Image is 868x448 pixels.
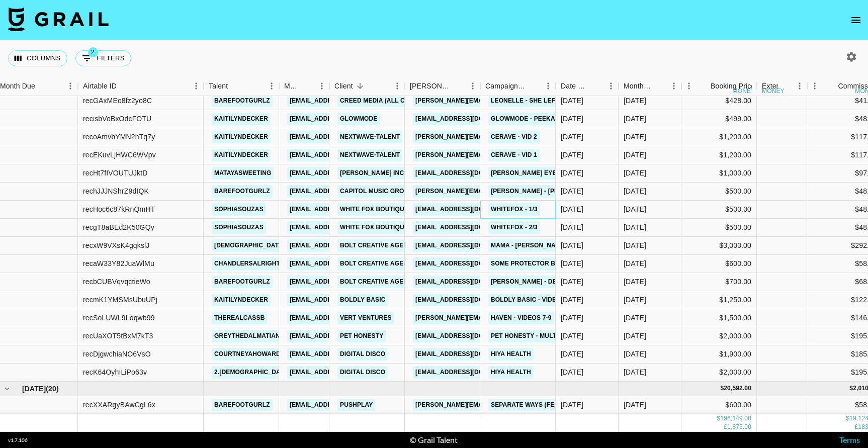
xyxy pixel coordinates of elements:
[410,435,458,445] div: © Grail Talent
[83,96,152,106] div: recGAxMEo8fz2yo8C
[337,167,408,180] a: [PERSON_NAME] Inc.
[681,183,757,201] div: $500.00
[652,79,666,93] button: Sort
[78,76,204,96] div: Airtable ID
[413,131,577,143] a: [PERSON_NAME][EMAIL_ADDRESS][DOMAIN_NAME]
[353,79,367,93] button: Sort
[212,131,271,143] a: kaitilyndecker
[681,110,757,128] div: $499.00
[337,330,386,342] a: Pet Honesty
[83,222,154,232] div: recgT8aBEd2K50GQy
[212,294,271,306] a: kaitilyndecker
[212,239,287,252] a: [DEMOGRAPHIC_DATA]
[83,76,117,96] div: Airtable ID
[666,78,681,94] button: Menu
[287,294,400,306] a: [EMAIL_ADDRESS][DOMAIN_NAME]
[681,78,697,94] button: Menu
[413,167,526,180] a: [EMAIL_ADDRESS][DOMAIN_NAME]
[83,186,149,196] div: rechJJJNShrZ9dIQK
[624,277,646,287] div: Apr '25
[287,113,400,125] a: [EMAIL_ADDRESS][DOMAIN_NAME]
[212,366,338,379] a: 2.[DEMOGRAPHIC_DATA].and.2.babies
[720,384,724,393] div: $
[849,384,853,393] div: $
[681,237,757,255] div: $3,000.00
[488,294,569,306] a: Boldly Basic - Video 2
[413,399,577,411] a: [PERSON_NAME][EMAIL_ADDRESS][DOMAIN_NAME]
[624,168,646,178] div: Apr '25
[711,76,755,96] div: Booking Price
[681,327,757,345] div: $2,000.00
[488,399,608,411] a: Separate Ways (feat. The Marías)
[8,50,67,66] button: Select columns
[83,400,155,410] div: recXXARgyBAwCgL6x
[413,257,526,270] a: [EMAIL_ADDRESS][DOMAIN_NAME]
[624,258,646,268] div: Apr '25
[83,367,147,377] div: recK64OyhILiPo63v
[681,219,757,237] div: $500.00
[561,186,583,196] div: 4/20/2025
[83,277,150,287] div: recbCUBVqvqctieWo
[337,185,415,198] a: Capitol Music Group
[83,240,149,250] div: recxW9VXsK4gqkslJ
[337,312,394,324] a: Vert Ventures
[189,78,204,94] button: Menu
[46,384,59,394] span: ( 20 )
[413,221,526,234] a: [EMAIL_ADDRESS][DOMAIN_NAME]
[337,399,375,411] a: PushPlay
[681,255,757,273] div: $600.00
[465,78,480,94] button: Menu
[681,128,757,146] div: $1,200.00
[337,203,411,216] a: White Fox Boutique
[212,221,266,234] a: sophiasouzas
[561,222,583,232] div: 3/19/2025
[83,132,155,142] div: recoAmvbYMN2hTq7y
[228,79,242,93] button: Sort
[589,79,603,93] button: Sort
[88,47,98,57] span: 2
[212,399,273,411] a: barefootgurlz
[681,273,757,291] div: $700.00
[337,294,388,306] a: Boldly Basic
[413,312,577,324] a: [PERSON_NAME][EMAIL_ADDRESS][DOMAIN_NAME]
[624,331,646,341] div: Apr '25
[624,349,646,359] div: Apr '25
[619,76,681,96] div: Month Due
[681,364,757,382] div: $2,000.00
[488,167,599,180] a: [PERSON_NAME] Eyelash Serum
[561,168,583,178] div: 3/10/2025
[287,257,400,270] a: [EMAIL_ADDRESS][DOMAIN_NAME]
[287,131,400,143] a: [EMAIL_ADDRESS][DOMAIN_NAME]
[405,76,480,96] div: Booker
[561,96,583,106] div: 4/23/2025
[488,149,540,161] a: Cerave - Vid 1
[337,149,402,161] a: nextwave-talent
[413,348,526,361] a: [EMAIL_ADDRESS][DOMAIN_NAME]
[413,239,526,252] a: [EMAIL_ADDRESS][DOMAIN_NAME]
[556,76,619,96] div: Date Created
[724,423,727,431] div: £
[287,95,400,107] a: [EMAIL_ADDRESS][DOMAIN_NAME]
[212,167,274,180] a: matayasweeting
[334,76,353,96] div: Client
[287,149,400,161] a: [EMAIL_ADDRESS][DOMAIN_NAME]
[284,76,300,96] div: Manager
[83,258,154,268] div: recaW33Y82JuaWlMu
[413,185,577,198] a: [PERSON_NAME][EMAIL_ADDRESS][DOMAIN_NAME]
[681,396,757,414] div: $600.00
[337,113,380,125] a: GLOWMODE
[681,164,757,183] div: $1,000.00
[681,291,757,309] div: $1,250.00
[390,78,405,94] button: Menu
[561,400,583,410] div: 5/8/2025
[681,146,757,164] div: $1,200.00
[212,330,283,342] a: greythedalmatian
[212,95,273,107] a: barefootgurlz
[413,95,577,107] a: [PERSON_NAME][EMAIL_ADDRESS][DOMAIN_NAME]
[561,240,583,250] div: 4/10/2025
[287,221,400,234] a: [EMAIL_ADDRESS][DOMAIN_NAME]
[624,400,646,410] div: May '25
[488,113,594,125] a: Glowmode - Peekaboo Dress
[287,399,400,411] a: [EMAIL_ADDRESS][DOMAIN_NAME]
[624,96,646,106] div: Apr '25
